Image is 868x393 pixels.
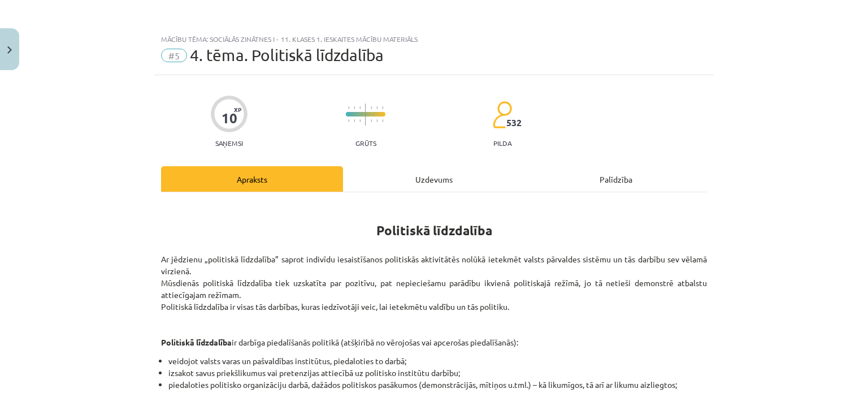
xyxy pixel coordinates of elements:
[382,119,383,122] img: icon-short-line-57e1e144782c952c97e751825c79c345078a6d821885a25fce030b3d8c18986b.svg
[355,139,376,147] p: Grūts
[348,119,349,122] img: icon-short-line-57e1e144782c952c97e751825c79c345078a6d821885a25fce030b3d8c18986b.svg
[492,101,512,129] img: students-c634bb4e5e11cddfef0936a35e636f08e4e9abd3cc4e673bd6f9a4125e45ecb1.svg
[348,106,349,109] img: icon-short-line-57e1e144782c952c97e751825c79c345078a6d821885a25fce030b3d8c18986b.svg
[211,139,248,147] p: Saņemsi
[190,46,384,64] span: 4. tēma. Politiskā līdzdalība
[161,35,707,43] div: Mācību tēma: Sociālās zinātnes i - 11. klases 1. ieskaites mācību materiāls
[168,379,707,391] li: piedaloties politisko organizāciju darbā, dažādos politiskos pasākumos (demonstrācijās, mītiņos u...
[234,106,241,113] span: XP
[161,337,232,347] strong: Politiskā līdzdalība
[359,106,361,109] img: icon-short-line-57e1e144782c952c97e751825c79c345078a6d821885a25fce030b3d8c18986b.svg
[343,166,525,192] div: Uzdevums
[493,139,511,147] p: pilda
[168,367,707,379] li: izsakot savus priekšlikumus vai pretenzijas attiecībā uz politisko institūtu darbību;
[222,110,237,126] div: 10
[7,46,12,54] img: icon-close-lesson-0947bae3869378f0d4975bcd49f059093ad1ed9edebbc8119c70593378902aed.svg
[354,106,355,109] img: icon-short-line-57e1e144782c952c97e751825c79c345078a6d821885a25fce030b3d8c18986b.svg
[161,166,343,192] div: Apraksts
[506,118,522,128] span: 532
[161,49,187,62] span: #5
[161,241,707,348] p: Ar jēdzienu „politiskā līdzdalība” saprot indivīdu iesaistīšanos politiskās aktivitātēs nolūkā ie...
[359,119,361,122] img: icon-short-line-57e1e144782c952c97e751825c79c345078a6d821885a25fce030b3d8c18986b.svg
[365,103,366,126] img: icon-long-line-d9ea69661e0d244f92f715978eff75569469978d946b2353a9bb055b3ed8787d.svg
[376,222,492,239] strong: Politiskā līdzdalība
[376,106,377,109] img: icon-short-line-57e1e144782c952c97e751825c79c345078a6d821885a25fce030b3d8c18986b.svg
[371,106,372,109] img: icon-short-line-57e1e144782c952c97e751825c79c345078a6d821885a25fce030b3d8c18986b.svg
[525,166,707,192] div: Palīdzība
[382,106,383,109] img: icon-short-line-57e1e144782c952c97e751825c79c345078a6d821885a25fce030b3d8c18986b.svg
[354,119,355,122] img: icon-short-line-57e1e144782c952c97e751825c79c345078a6d821885a25fce030b3d8c18986b.svg
[376,119,377,122] img: icon-short-line-57e1e144782c952c97e751825c79c345078a6d821885a25fce030b3d8c18986b.svg
[168,355,707,367] li: veidojot valsts varas un pašvaldības institūtus, piedaloties to darbā;
[371,119,372,122] img: icon-short-line-57e1e144782c952c97e751825c79c345078a6d821885a25fce030b3d8c18986b.svg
